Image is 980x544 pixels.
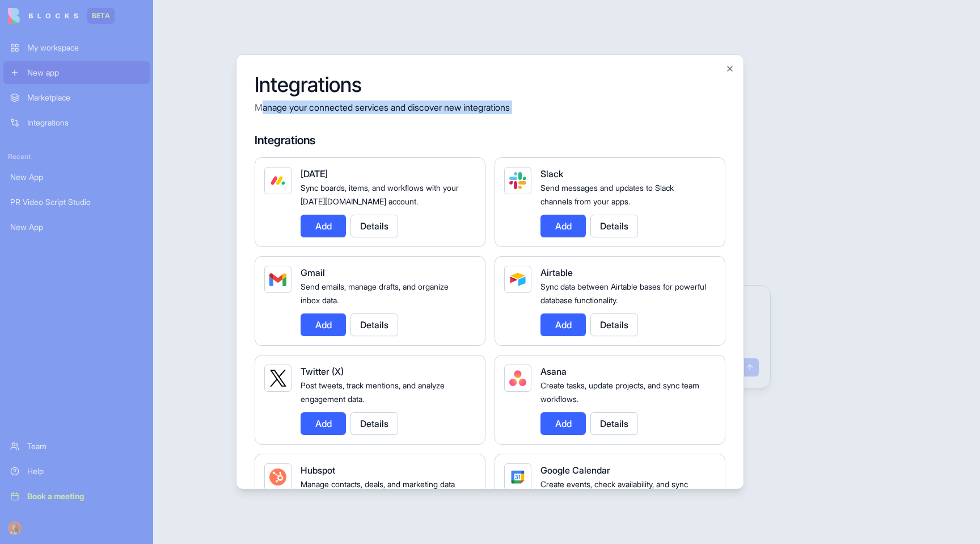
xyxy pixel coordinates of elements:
[590,412,638,435] button: Details
[301,267,325,278] span: Gmail
[301,282,449,305] span: Send emails, manage drafts, and organize inbox data.
[301,366,344,377] span: Twitter (X)
[301,479,455,503] span: Manage contacts, deals, and marketing data from your HubSpot CRM.
[540,168,563,179] span: Slack
[301,183,459,206] span: Sync boards, items, and workflows with your [DATE][DOMAIN_NAME] account.
[255,132,725,148] h4: Integrations
[540,465,610,476] span: Google Calendar
[301,313,346,336] button: Add
[301,168,328,179] span: [DATE]
[540,412,586,435] button: Add
[540,380,699,404] span: Create tasks, update projects, and sync team workflows.
[540,183,674,206] span: Send messages and updates to Slack channels from your apps.
[540,479,688,503] span: Create events, check availability, and sync calendar data.
[540,313,586,336] button: Add
[540,267,573,278] span: Airtable
[350,412,398,435] button: Details
[350,215,398,237] button: Details
[301,465,335,476] span: Hubspot
[540,366,567,377] span: Asana
[301,412,346,435] button: Add
[590,215,638,237] button: Details
[301,215,346,237] button: Add
[540,215,586,237] button: Add
[255,101,725,114] p: Manage your connected services and discover new integrations
[301,380,445,404] span: Post tweets, track mentions, and analyze engagement data.
[590,313,638,336] button: Details
[350,313,398,336] button: Details
[540,282,706,305] span: Sync data between Airtable bases for powerful database functionality.
[255,73,725,96] h2: Integrations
